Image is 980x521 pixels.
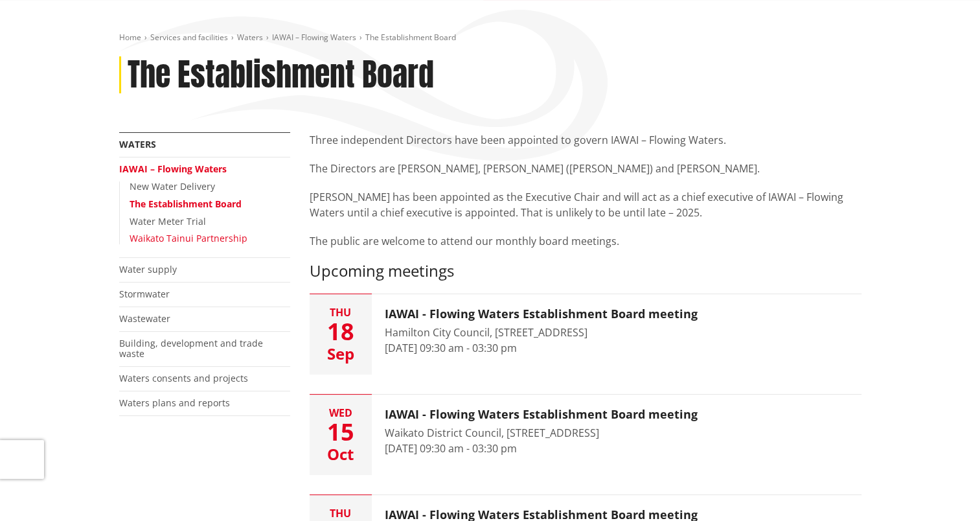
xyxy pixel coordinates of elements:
a: The Establishment Board [130,198,242,210]
div: Thu [310,307,372,318]
p: The public are welcome to attend our monthly board meetings. [310,233,861,249]
a: Services and facilities [150,32,228,43]
span: The Establishment Board [365,32,456,43]
button: Wed 15 Oct IAWAI - Flowing Waters Establishment Board meeting Waikato District Council, [STREET_A... [310,395,861,475]
div: Hamilton City Council, [STREET_ADDRESS] [385,325,698,340]
a: Wastewater [119,312,170,325]
a: New Water Delivery [130,180,215,192]
a: Water supply [119,263,177,275]
div: Sep [310,346,372,362]
a: Waters plans and reports [119,397,230,409]
h3: IAWAI - Flowing Waters Establishment Board meeting [385,408,698,422]
a: Home [119,32,141,43]
a: Waters consents and projects [119,372,248,384]
div: Wed [310,408,372,418]
time: [DATE] 09:30 am - 03:30 pm [385,341,517,355]
div: Oct [310,446,372,462]
a: Waters [237,32,263,43]
p: The Directors are [PERSON_NAME], [PERSON_NAME] ([PERSON_NAME]) and [PERSON_NAME]. [310,161,861,176]
p: [PERSON_NAME] has been appointed as the Executive Chair and will act as a chief executive of IAWA... [310,189,861,220]
a: Waikato Tainui Partnership [130,232,247,244]
h1: The Establishment Board [128,56,434,94]
time: [DATE] 09:30 am - 03:30 pm [385,441,517,456]
iframe: Messenger Launcher [920,467,967,513]
button: Thu 18 Sep IAWAI - Flowing Waters Establishment Board meeting Hamilton City Council, [STREET_ADDR... [310,294,861,375]
div: Waikato District Council, [STREET_ADDRESS] [385,425,698,441]
p: Three independent Directors have been appointed to govern IAWAI – Flowing Waters. [310,132,861,148]
h3: Upcoming meetings [310,262,861,281]
h3: IAWAI - Flowing Waters Establishment Board meeting [385,307,698,321]
div: 15 [310,421,372,444]
a: Waters [119,138,156,150]
div: 18 [310,320,372,343]
a: Stormwater [119,288,170,300]
div: Thu [310,508,372,518]
a: Building, development and trade waste [119,337,263,360]
nav: breadcrumb [119,32,861,43]
a: IAWAI – Flowing Waters [119,163,227,175]
a: Water Meter Trial [130,215,206,227]
a: IAWAI – Flowing Waters [272,32,356,43]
